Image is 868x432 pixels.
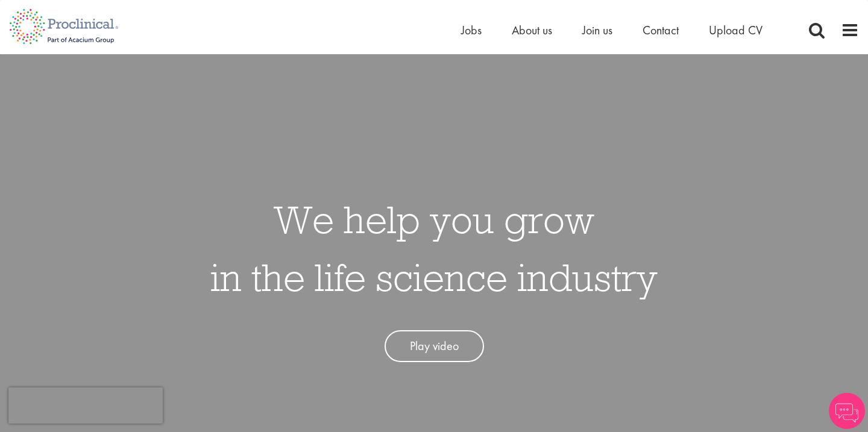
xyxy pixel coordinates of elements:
[512,22,552,38] a: About us
[582,22,612,38] a: Join us
[829,393,865,429] img: Chatbot
[210,190,658,306] h1: We help you grow in the life science industry
[643,22,679,38] a: Contact
[709,22,763,38] a: Upload CV
[461,22,482,38] a: Jobs
[385,330,484,362] a: Play video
